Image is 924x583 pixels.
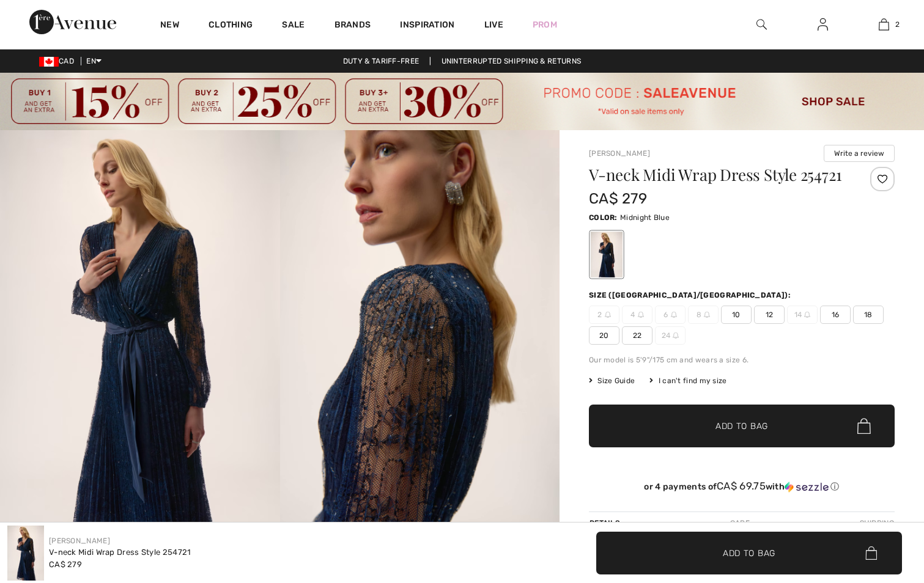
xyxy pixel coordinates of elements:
[589,480,895,493] div: or 4 payments of with
[865,546,877,560] img: Bag.svg
[533,18,557,31] a: Prom
[39,57,79,65] span: CAD
[824,145,895,162] button: Write a review
[589,375,635,386] span: Size Guide
[596,532,902,574] button: Add to Bag
[857,419,871,435] img: Bag.svg
[879,17,889,32] img: My Bag
[787,306,818,324] span: 14
[589,149,650,158] a: [PERSON_NAME]
[754,306,785,324] span: 12
[589,354,895,365] div: Our model is 5'9"/175 cm and wears a size 6.
[400,20,454,32] span: Inspiration
[605,312,611,318] img: ring-m.svg
[589,306,619,324] span: 2
[160,20,179,32] a: New
[655,326,686,345] span: 24
[589,190,647,207] span: CA$ 279
[853,306,884,324] span: 18
[86,57,102,65] span: EN
[589,167,844,183] h1: V-neck Midi Wrap Dress Style 254721
[721,306,752,324] span: 10
[622,306,652,324] span: 4
[756,17,767,32] img: search the website
[704,312,710,318] img: ring-m.svg
[589,213,618,222] span: Color:
[720,512,760,534] div: Care
[49,537,110,545] a: [PERSON_NAME]
[649,375,726,386] div: I can't find my size
[895,19,900,30] span: 2
[785,482,829,493] img: Sezzle
[29,10,116,34] img: 1ère Avenue
[715,420,768,433] span: Add to Bag
[818,17,828,32] img: My Info
[820,306,851,324] span: 16
[49,560,82,569] span: CA$ 279
[589,290,793,301] div: Size ([GEOGRAPHIC_DATA]/[GEOGRAPHIC_DATA]):
[589,480,895,497] div: or 4 payments ofCA$ 69.75withSezzle Click to learn more about Sezzle
[49,546,191,559] div: V-neck Midi Wrap Dress Style 254721
[638,312,644,318] img: ring-m.svg
[282,20,305,32] a: Sale
[622,326,652,345] span: 22
[723,546,775,559] span: Add to Bag
[671,312,677,318] img: ring-m.svg
[688,306,719,324] span: 8
[589,512,623,534] div: Details
[620,213,670,222] span: Midnight Blue
[804,312,810,318] img: ring-m.svg
[39,57,59,67] img: Canadian Dollar
[673,332,679,339] img: ring-m.svg
[7,526,44,581] img: V-Neck Midi Wrap Dress Style 254721
[589,326,619,345] span: 20
[209,20,253,32] a: Clothing
[280,130,560,549] img: V-Neck Midi Wrap Dress Style 254721. 2
[717,480,766,492] span: CA$ 69.75
[591,232,623,278] div: Midnight Blue
[854,17,914,32] a: 2
[484,18,503,31] a: Live
[589,405,895,447] button: Add to Bag
[808,17,838,32] a: Sign In
[334,20,371,32] a: Brands
[655,306,686,324] span: 6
